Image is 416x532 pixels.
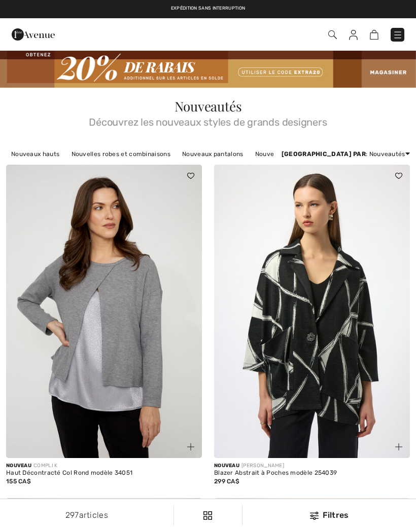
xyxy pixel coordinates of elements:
img: Filtres [203,511,212,520]
img: plus_v2.svg [395,443,402,450]
span: Nouveau [214,463,239,469]
img: Blazer Abstrait à Poches modèle 254039. Noir/Blanc Cassé [214,165,410,458]
img: heart_black_full.svg [187,173,194,179]
img: Filtres [310,512,319,520]
span: 299 CA$ [214,478,239,485]
span: Découvrez les nouveaux styles de grands designers [6,113,410,127]
div: Filtres [249,509,410,521]
div: COMPLI K [6,462,202,470]
a: Nouveaux pantalons [177,147,248,161]
span: Nouveau [6,463,31,469]
strong: [GEOGRAPHIC_DATA] par [282,150,366,158]
img: Panier d'achat [370,30,378,40]
img: Mes infos [349,30,358,40]
span: 155 CA$ [6,478,31,485]
div: Haut Décontracté Col Rond modèle 34051 [6,470,202,477]
img: Recherche [328,30,337,39]
img: heart_black_full.svg [395,173,402,179]
a: 1ère Avenue [12,29,55,39]
a: Nouveaux pulls et cardigans [250,147,345,161]
img: Haut Décontracté Col Rond modèle 34051. Gris [6,165,202,458]
span: 297 [65,510,79,520]
img: plus_v2.svg [187,443,194,450]
span: Nouveautés [175,97,242,115]
img: 1ère Avenue [12,24,55,45]
div: [PERSON_NAME] [214,462,410,470]
a: Nouveaux hauts [6,147,64,161]
div: Blazer Abstrait à Poches modèle 254039 [214,470,410,477]
a: Nouvelles robes et combinaisons [66,147,176,161]
img: Menu [393,30,403,40]
div: : Nouveautés [282,149,410,159]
